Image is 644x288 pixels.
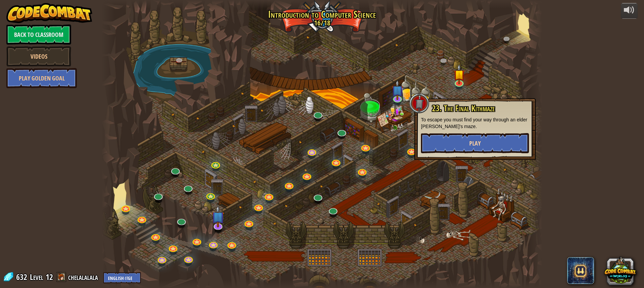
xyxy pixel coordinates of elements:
[68,272,100,282] a: chelalalala
[212,206,224,227] img: level-banner-unstarted-subscriber.png
[453,64,465,84] img: level-banner-started.png
[621,3,638,19] button: Adjust volume
[6,24,71,45] a: Back to Classroom
[6,3,92,23] img: CodeCombat - Learn how to code by playing a game
[6,46,71,66] a: Videos
[421,116,529,130] p: To escape you must find your way through an elder [PERSON_NAME]'s maze.
[469,139,481,148] span: Play
[432,103,495,114] span: 23. The Final Kithmaze
[392,80,403,100] img: level-banner-unstarted-subscriber.png
[6,68,77,88] a: Play Golden Goal
[421,133,529,153] button: Play
[16,272,29,282] span: 632
[30,272,43,283] span: Level
[46,272,53,282] span: 12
